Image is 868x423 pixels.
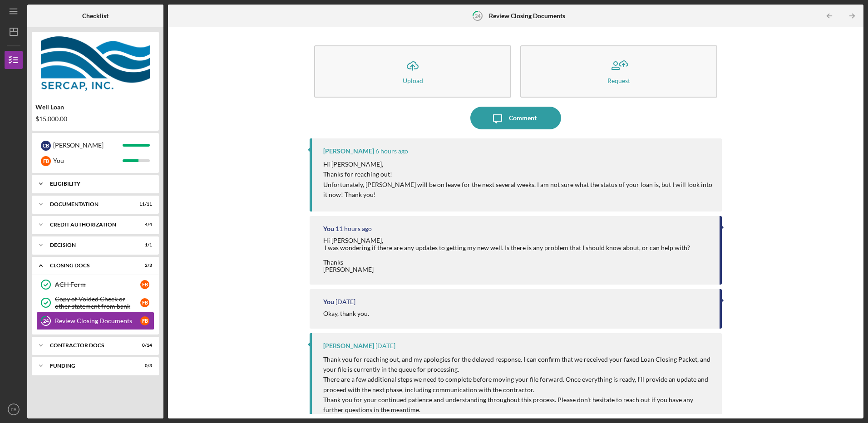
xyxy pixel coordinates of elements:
button: Upload [314,45,511,98]
div: 11 / 11 [136,202,152,207]
b: Review Closing Documents [489,12,565,20]
button: Request [520,45,717,98]
div: F B [41,156,51,166]
div: 0 / 3 [136,363,152,369]
a: ACH FormFB [36,275,154,294]
div: C B [41,141,51,151]
div: Funding [50,363,129,369]
button: Comment [470,107,561,129]
div: Eligibility [50,181,148,187]
div: 1 / 1 [136,242,152,248]
div: $15,000.00 [35,115,155,123]
p: Thanks for reaching out! [323,169,712,179]
div: You [323,225,334,232]
tspan: 24 [475,13,481,19]
div: Copy of Voided Check or other statement from bank [55,295,140,310]
time: 2025-09-24 07:24 [335,225,372,232]
div: 0 / 14 [136,343,152,348]
p: Thank you for reaching out, and my apologies for the delayed response. I can confirm that we rece... [323,354,712,375]
div: You [323,298,334,305]
div: [PERSON_NAME] [53,138,123,153]
p: There are a few additional steps we need to complete before moving your file forward. Once everyt... [323,374,712,395]
p: Hi [PERSON_NAME], [323,159,712,169]
b: Checklist [82,12,108,20]
div: CLOSING DOCS [50,263,129,268]
div: Okay, thank you. [323,310,369,317]
div: Contractor Docs [50,343,129,348]
div: [PERSON_NAME] [323,148,374,155]
img: Product logo [32,36,159,91]
div: You [53,153,123,168]
div: F B [140,316,149,325]
div: 2 / 3 [136,263,152,268]
tspan: 24 [43,318,49,324]
div: Comment [509,107,537,129]
a: 24Review Closing DocumentsFB [36,312,154,330]
text: FB [11,407,16,412]
div: CREDIT AUTHORIZATION [50,222,129,227]
div: Well Loan [35,103,155,111]
div: Hi [PERSON_NAME], I was wondering if there are any updates to getting my new well. Is there is an... [323,237,690,273]
div: Request [607,77,630,84]
div: Documentation [50,202,129,207]
time: 2025-09-24 12:48 [375,148,408,155]
a: Copy of Voided Check or other statement from bankFB [36,294,154,312]
time: 2025-08-27 21:40 [335,298,355,305]
div: Review Closing Documents [55,317,140,325]
button: FB [5,400,23,418]
p: Unfortunately, [PERSON_NAME] will be on leave for the next several weeks. I am not sure what the ... [323,180,712,200]
div: F B [140,298,149,307]
div: Upload [403,77,423,84]
div: ACH Form [55,281,140,288]
div: F B [140,280,149,289]
div: Decision [50,242,129,248]
time: 2025-08-27 20:55 [375,342,395,349]
div: [PERSON_NAME] [323,342,374,349]
p: Thank you for your continued patience and understanding throughout this process. Please don’t hes... [323,395,712,415]
div: 4 / 4 [136,222,152,227]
